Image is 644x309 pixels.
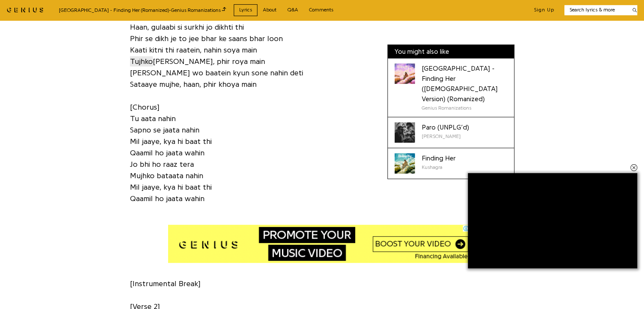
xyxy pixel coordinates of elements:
[59,6,226,14] div: [GEOGRAPHIC_DATA] - Finding Her (Romanized) - Genius Romanizations
[282,4,304,16] a: Q&A
[422,122,469,132] div: Paro (UNPLG’d)
[388,45,514,58] div: You might also like
[130,56,153,67] a: Tujhko
[422,63,507,104] div: [GEOGRAPHIC_DATA] - Finding Her ([DEMOGRAPHIC_DATA] Version) (Romanized)
[304,4,339,16] a: Comments
[388,117,514,148] a: Cover art for Paro (UNPLG’d) by Aditya RikhariParo (UNPLG’d)[PERSON_NAME]
[395,122,415,143] div: Cover art for Paro (UNPLG’d) by Aditya Rikhari
[422,104,507,112] div: Genius Romanizations
[395,63,415,84] div: Cover art for Tanishka Bahl - Finding Her (Female Version) (Romanized) by Genius Romanizations
[388,148,514,179] a: Cover art for Finding Her by KushagraFinding HerKushagra
[130,56,153,66] span: Tujhko
[388,58,514,117] a: Cover art for Tanishka Bahl - Finding Her (Female Version) (Romanized) by Genius Romanizations[GE...
[534,7,554,14] button: Sign Up
[257,4,282,16] a: About
[168,225,476,263] iframe: Advertisement
[422,153,456,163] div: Finding Her
[422,132,469,140] div: [PERSON_NAME]
[422,163,456,171] div: Kushagra
[234,4,257,16] a: Lyrics
[395,153,415,174] div: Cover art for Finding Her by Kushagra
[564,6,627,14] input: Search lyrics & more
